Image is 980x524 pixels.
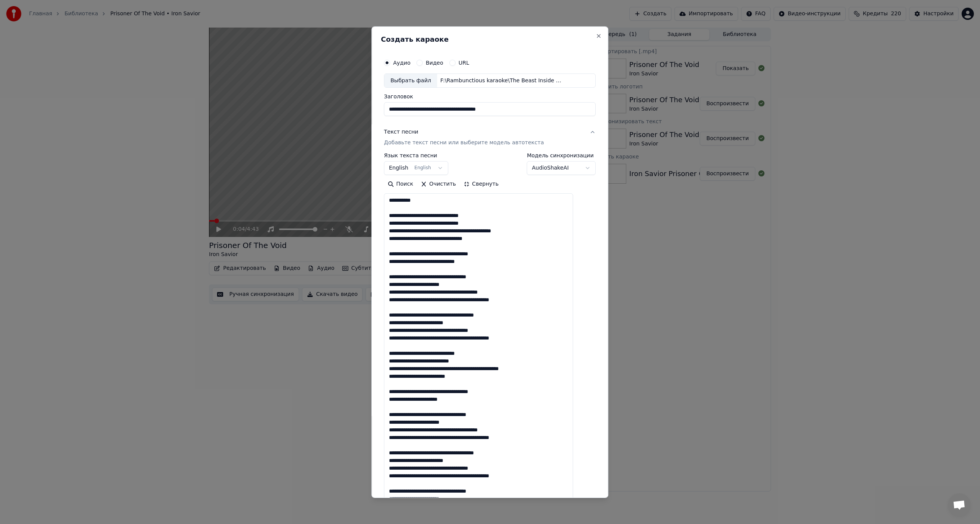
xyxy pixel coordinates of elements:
label: Язык текста песни [384,153,448,158]
label: Аудио [393,60,410,65]
button: Текст песниДобавьте текст песни или выберите модель автотекста [384,122,596,153]
button: Очистить [417,178,460,190]
div: Выбрать файл [384,73,437,87]
p: Добавьте текст песни или выберите модель автотекста [384,139,544,147]
button: Поиск [384,178,417,190]
label: Видео [426,60,443,65]
label: URL [459,60,469,65]
label: Заголовок [384,94,596,99]
h2: Создать караоке [381,36,599,42]
div: F:\Rambunctious karaoke\The Beast Inside of Me\The_Lightbringer_of_Sweden_-_Beast_Inside_of_Me_70... [437,77,567,84]
div: Текст песни [384,128,418,136]
label: Модель синхронизации [527,153,596,158]
button: Свернуть [460,178,502,190]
